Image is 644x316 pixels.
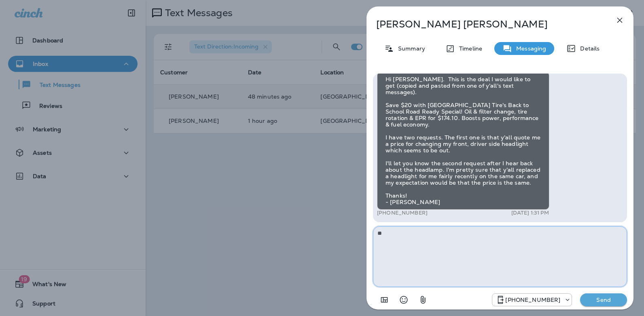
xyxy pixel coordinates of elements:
p: [DATE] 1:31 PM [511,210,549,216]
button: Add in a premade template [376,292,392,308]
p: Details [576,45,600,52]
p: [PHONE_NUMBER] [377,210,428,216]
p: [PHONE_NUMBER] [505,297,560,303]
div: Hi [PERSON_NAME]. This is the deal I would like to get (copied and pasted from one of y'all's tex... [377,72,549,210]
p: Summary [394,45,425,52]
button: Select an emoji [396,292,412,308]
p: [PERSON_NAME] [PERSON_NAME] [376,19,597,30]
div: +1 (984) 409-9300 [492,295,572,305]
button: Send [580,293,627,306]
p: Timeline [455,45,482,52]
p: Send [587,296,621,303]
p: Messaging [512,45,546,52]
